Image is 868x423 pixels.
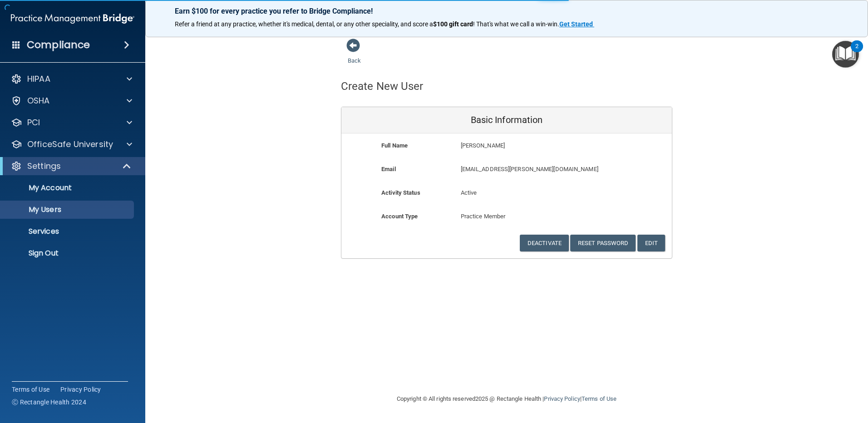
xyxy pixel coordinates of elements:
a: OfficeSafe University [11,139,132,150]
h4: Compliance [27,39,90,51]
p: Active [461,187,553,198]
p: HIPAA [27,74,50,84]
a: Privacy Policy [60,385,101,394]
p: PCI [27,117,40,128]
p: Settings [27,161,61,172]
button: Deactivate [520,235,569,251]
p: Practice Member [461,211,553,222]
span: Ⓒ Rectangle Health 2024 [12,398,86,407]
b: Account Type [381,213,418,220]
p: Sign Out [6,249,130,258]
p: OSHA [27,95,50,106]
a: Back [348,46,361,64]
b: Email [381,166,396,172]
p: Earn $100 for every practice you refer to Bridge Compliance! [175,7,838,15]
a: Get Started [559,20,594,28]
a: HIPAA [11,74,132,84]
a: OSHA [11,95,132,106]
p: [EMAIL_ADDRESS][PERSON_NAME][DOMAIN_NAME] [461,164,606,175]
a: PCI [11,117,132,128]
p: My Account [6,183,130,192]
a: Terms of Use [12,385,49,394]
p: OfficeSafe University [27,139,113,150]
p: My Users [6,205,130,214]
strong: Get Started [559,20,593,28]
a: Settings [11,161,132,172]
a: Terms of Use [582,395,616,402]
h4: Create New User [341,80,424,92]
button: Edit [637,235,665,251]
button: Open Resource Center, 2 new notifications [832,41,859,68]
div: Basic Information [341,107,672,133]
div: 2 [855,46,858,58]
img: PMB logo [11,10,134,28]
span: Refer a friend at any practice, whether it's medical, dental, or any other speciality, and score a [175,20,433,28]
button: Reset Password [570,235,636,251]
p: Services [6,227,130,236]
b: Activity Status [381,189,420,196]
span: ! That's what we call a win-win. [473,20,559,28]
p: [PERSON_NAME] [461,140,606,151]
b: Full Name [381,142,408,149]
a: Privacy Policy [544,395,580,402]
strong: $100 gift card [433,20,473,28]
div: Copyright © All rights reserved 2025 @ Rectangle Health | | [341,384,672,413]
